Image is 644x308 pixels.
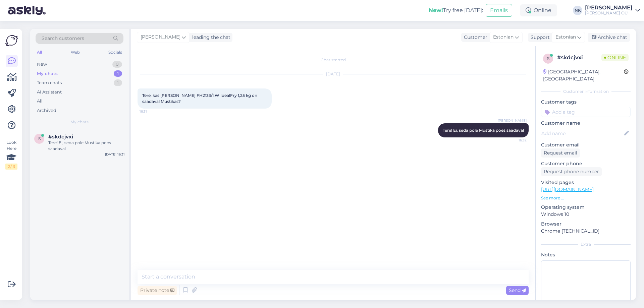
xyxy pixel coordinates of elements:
[37,79,62,86] div: Team chats
[37,98,43,105] div: All
[541,148,580,158] div: Request email
[5,34,18,47] img: Askly Logo
[585,10,633,16] div: [PERSON_NAME] OÜ
[70,119,89,125] span: My chats
[547,56,549,61] span: s
[443,128,524,133] span: Tere! Ei, seda pole Mustika poes saadaval
[38,136,41,141] span: s
[573,6,582,15] div: NK
[541,241,631,247] div: Extra
[541,204,631,211] p: Operating system
[498,118,527,123] span: [PERSON_NAME]
[541,167,602,176] div: Request phone number
[429,6,483,14] div: Try free [DATE]:
[541,160,631,167] p: Customer phone
[190,34,230,41] div: leading the chat
[557,54,601,62] div: # skdcjvxi
[541,195,631,201] p: See more ...
[112,61,122,68] div: 0
[5,139,17,170] div: Look Here
[541,130,623,137] input: Add name
[5,164,17,170] div: 2 / 3
[585,5,640,16] a: [PERSON_NAME][PERSON_NAME] OÜ
[541,251,631,258] p: Notes
[37,107,56,114] div: Archived
[493,34,514,41] span: Estonian
[37,70,58,77] div: My chats
[114,79,122,86] div: 1
[42,35,84,42] span: Search customers
[138,57,529,63] div: Chat started
[114,70,122,77] div: 1
[541,221,631,228] p: Browser
[541,99,631,106] p: Customer tags
[588,33,630,42] div: Archive chat
[138,286,177,295] div: Private note
[501,138,527,143] span: 16:32
[138,71,529,77] div: [DATE]
[69,48,81,57] div: Web
[37,89,62,96] div: AI Assistant
[520,4,557,16] div: Online
[36,48,43,57] div: All
[541,120,631,127] p: Customer name
[509,287,526,293] span: Send
[528,34,550,41] div: Support
[37,61,47,68] div: New
[429,7,443,13] b: New!
[555,34,576,41] span: Estonian
[601,54,629,61] span: Online
[107,48,123,57] div: Socials
[105,152,125,157] div: [DATE] 16:31
[541,107,631,117] input: Add a tag
[48,140,125,152] div: Tere! Ei, seda pole Mustika poes saadaval
[541,141,631,148] p: Customer email
[141,34,180,41] span: [PERSON_NAME]
[585,5,633,10] div: [PERSON_NAME]
[140,109,165,114] span: 16:31
[543,68,624,82] div: [GEOGRAPHIC_DATA], [GEOGRAPHIC_DATA]
[461,34,487,41] div: Customer
[541,88,631,95] div: Customer information
[48,134,73,140] span: #skdcjvxi
[142,93,258,104] span: Tere, kas [PERSON_NAME] FH2133/1.W IdealFry 1,25 kg on saadaval Mustikas?
[486,4,512,17] button: Emails
[541,228,631,235] p: Chrome [TECHNICAL_ID]
[541,211,631,218] p: Windows 10
[541,186,594,192] a: [URL][DOMAIN_NAME]
[541,179,631,186] p: Visited pages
